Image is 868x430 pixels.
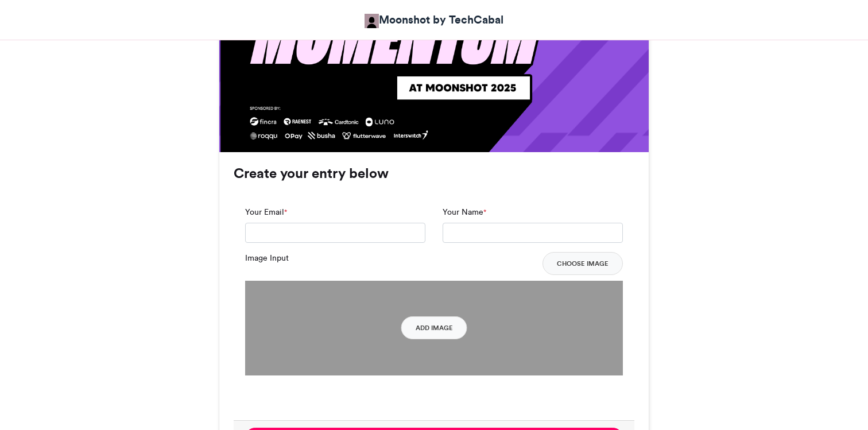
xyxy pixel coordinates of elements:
button: Add Image [401,316,467,339]
a: Moonshot by TechCabal [365,11,503,28]
label: Your Name [443,206,486,218]
h3: Create your entry below [234,166,634,180]
button: Choose Image [542,252,623,275]
label: Your Email [245,206,287,218]
label: Image Input [245,252,289,264]
img: Moonshot by TechCabal [365,14,379,28]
